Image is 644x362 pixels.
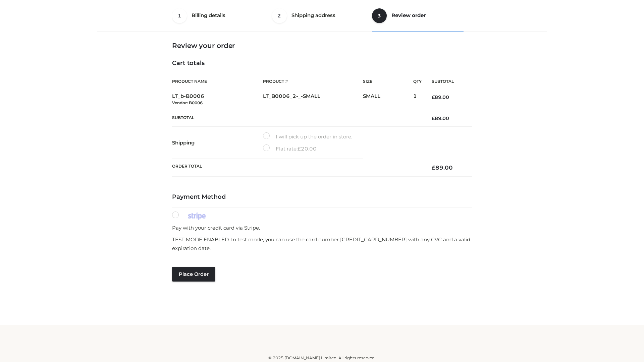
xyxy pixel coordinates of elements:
p: TEST MODE ENABLED. In test mode, you can use the card number [CREDIT_CARD_NUMBER] with any CVC an... [172,235,472,252]
td: LT_B0006_2-_-SMALL [263,89,363,110]
div: © 2025 [DOMAIN_NAME] Limited. All rights reserved. [100,355,544,361]
small: Vendor: B0006 [172,100,203,105]
th: Size [363,74,410,89]
button: Place order [172,267,215,282]
th: Order Total [172,159,422,177]
bdi: 20.00 [298,145,317,152]
th: Qty [413,74,422,89]
span: £ [432,94,435,100]
bdi: 89.00 [432,115,449,121]
th: Product Name [172,74,263,89]
span: £ [298,145,301,152]
h4: Cart totals [172,60,472,67]
th: Subtotal [172,110,422,126]
bdi: 89.00 [432,94,449,100]
td: 1 [413,89,422,110]
label: Flat rate: [263,144,317,153]
bdi: 89.00 [432,164,453,171]
th: Shipping [172,127,263,159]
h3: Review your order [172,42,472,50]
td: LT_b-B0006 [172,89,263,110]
p: Pay with your credit card via Stripe. [172,224,472,232]
label: I will pick up the order in store. [263,132,352,141]
span: £ [432,164,435,171]
span: £ [432,115,435,121]
th: Product # [263,74,363,89]
h4: Payment Method [172,193,472,201]
th: Subtotal [422,74,472,89]
td: SMALL [363,89,413,110]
